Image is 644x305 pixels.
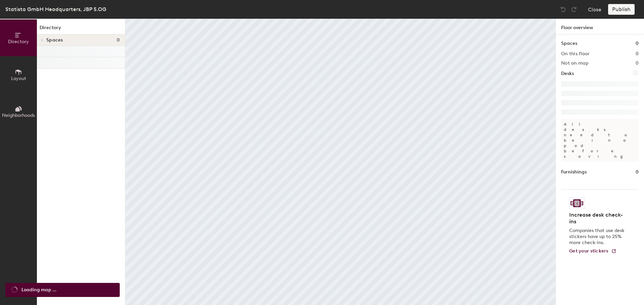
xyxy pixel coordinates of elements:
[560,6,567,13] img: Undo
[125,19,555,305] canvas: Map
[569,228,627,246] p: Companies that use desk stickers have up to 25% more check-ins.
[569,248,616,254] a: Get your stickers
[11,76,26,81] span: Layout
[2,112,35,118] span: Neighborhoods
[588,4,601,15] button: Close
[636,40,639,47] h1: 0
[37,24,125,34] h1: Directory
[636,61,639,66] h2: 0
[561,61,588,66] h2: Not on map
[5,5,106,13] div: Statista GmbH Headquarters, JBP 5.OG
[117,37,120,43] span: 0
[561,70,574,77] h1: Desks
[46,37,63,43] span: Spaces
[561,40,577,47] h1: Spaces
[636,168,639,176] h1: 0
[569,248,608,254] span: Get your stickers
[561,168,587,176] h1: Furnishings
[8,39,29,45] span: Directory
[569,198,585,209] img: Sticker logo
[569,212,627,225] h4: Increase desk check-ins
[561,119,639,162] p: All desks need to be in a pod before saving
[21,286,56,294] span: Loading map ...
[571,6,577,13] img: Redo
[556,19,644,34] h1: Floor overview
[636,51,639,57] h2: 0
[561,51,590,57] h2: On this floor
